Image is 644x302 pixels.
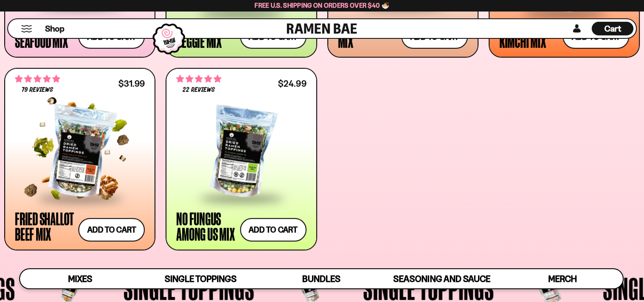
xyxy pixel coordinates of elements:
span: 79 reviews [22,87,53,93]
span: Seasoning and Sauce [393,273,490,284]
span: Merch [548,273,577,284]
a: Merch [502,269,623,288]
a: Seasoning and Sauce [381,269,502,288]
span: Bundles [302,273,341,284]
button: Add to cart [78,218,145,241]
button: Add to cart [240,218,306,241]
div: Classic Seafood Mix [15,18,74,49]
div: Spicy Garlic Mix [338,18,397,49]
div: $24.99 [278,79,306,87]
a: Single Toppings [140,269,261,288]
span: Free U.S. Shipping on Orders over $40 🍜 [255,1,389,9]
div: $31.99 [118,79,145,87]
a: 4.82 stars 22 reviews $24.99 No Fungus Among Us Mix Add to cart [166,68,317,250]
a: Bundles [261,269,381,288]
button: Mobile Menu Trigger [21,25,32,32]
span: 4.82 stars [15,73,60,84]
span: Shop [45,23,64,35]
span: Cart [604,23,621,34]
div: No Fungus Among Us Mix [176,211,235,241]
span: 4.82 stars [176,73,221,84]
a: 4.82 stars 79 reviews $31.99 Fried Shallot Beef Mix Add to cart [4,68,155,250]
a: Mixes [20,269,140,288]
div: Kimchi Mix [499,33,546,49]
span: Single Toppings [165,273,237,284]
div: Fried Shallot Beef Mix [15,211,74,241]
span: 22 reviews [183,87,215,93]
div: Veggie Mix [176,33,222,49]
span: Mixes [68,273,92,284]
a: Shop [45,22,64,35]
div: Cart [592,19,633,38]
